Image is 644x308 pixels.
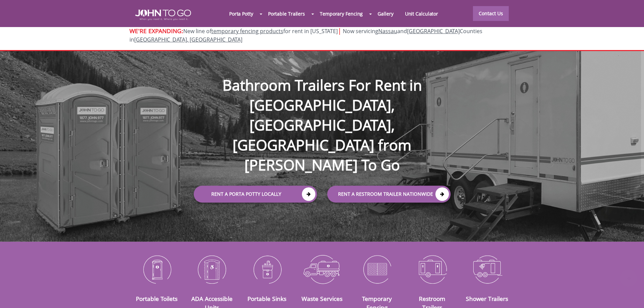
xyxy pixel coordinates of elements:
a: temporary fencing products [211,27,283,35]
img: Waste-Services-icon_N.png [300,252,344,287]
a: Temporary Fencing [314,6,368,21]
span: | [338,26,341,35]
a: Portable Toilets [136,294,177,303]
img: Portable-Sinks-icon_N.png [244,252,289,287]
span: New line of for rent in [US_STATE] [129,27,482,43]
a: Contact Us [473,6,509,21]
a: Unit Calculator [399,6,444,21]
a: Nassau [378,27,397,35]
img: Portable-Toilets-icon_N.png [135,252,180,287]
a: Portable Trailers [262,6,311,21]
span: Now servicing and Counties in [129,27,482,43]
span: WE'RE EXPANDING: [129,27,183,35]
a: Portable Sinks [247,294,286,303]
h1: Bathroom Trailers For Rent in [GEOGRAPHIC_DATA], [GEOGRAPHIC_DATA], [GEOGRAPHIC_DATA] from [PERSO... [187,53,457,175]
a: rent a RESTROOM TRAILER Nationwide [327,186,451,203]
img: Shower-Trailers-icon_N.png [465,252,510,287]
img: JOHN to go [135,9,191,20]
img: Temporary-Fencing-cion_N.png [355,252,400,287]
img: ADA-Accessible-Units-icon_N.png [189,252,234,287]
a: Porta Potty [223,6,259,21]
img: Restroom-Trailers-icon_N.png [410,252,455,287]
a: Gallery [372,6,399,21]
a: [GEOGRAPHIC_DATA], [GEOGRAPHIC_DATA] [134,36,242,43]
a: [GEOGRAPHIC_DATA] [407,27,460,35]
a: Shower Trailers [466,294,508,303]
a: Rent a Porta Potty Locally [194,186,317,203]
a: Waste Services [302,294,342,303]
